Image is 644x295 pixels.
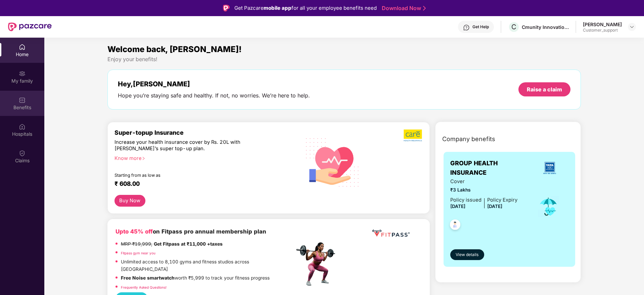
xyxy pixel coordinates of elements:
div: Policy issued [450,196,481,204]
img: svg+xml;base64,PHN2ZyBpZD0iSG9tZSIgeG1sbnM9Imh0dHA6Ly93d3cudzMub3JnLzIwMDAvc3ZnIiB3aWR0aD0iMjAiIG... [19,44,26,50]
div: Know more [114,155,290,160]
img: svg+xml;base64,PHN2ZyB4bWxucz0iaHR0cDovL3d3dy53My5vcmcvMjAwMC9zdmciIHhtbG5zOnhsaW5rPSJodHRwOi8vd3... [301,129,365,195]
b: on Fitpass pro annual membership plan [116,228,266,235]
strong: Free Noise smartwatch [121,275,175,281]
p: Unlimited access to 8,100 gyms and fitness studios across [GEOGRAPHIC_DATA] [121,258,294,273]
div: Hope you’re staying safe and healthy. If not, no worries. We’re here to help. [118,92,310,99]
div: ₹ 608.00 [114,180,288,188]
span: Cover [450,178,517,185]
div: Hey, [PERSON_NAME] [118,80,310,88]
img: New Pazcare Logo [8,23,52,31]
strong: Get Fitpass at ₹11,000 +taxes [154,241,223,247]
span: [DATE] [487,204,502,209]
div: Increase your health insurance cover by Rs. 20L with [PERSON_NAME]’s super top-up plan. [114,139,265,152]
b: Upto 45% off [116,228,153,235]
a: Download Now [382,5,424,12]
button: Buy Now [114,195,145,207]
img: svg+xml;base64,PHN2ZyB4bWxucz0iaHR0cDovL3d3dy53My5vcmcvMjAwMC9zdmciIHdpZHRoPSI0OC45NDMiIGhlaWdodD... [447,217,463,234]
img: svg+xml;base64,PHN2ZyBpZD0iSG9zcGl0YWxzIiB4bWxucz0iaHR0cDovL3d3dy53My5vcmcvMjAwMC9zdmciIHdpZHRoPS... [19,123,26,130]
div: Cmunity Innovations Private Limited [522,24,569,30]
img: Stroke [423,5,426,12]
span: GROUP HEALTH INSURANCE [450,159,531,178]
span: Company benefits [442,134,495,144]
span: Welcome back, [PERSON_NAME]! [107,44,242,54]
div: Super-topup Insurance [114,129,294,136]
div: Get Help [472,24,489,30]
img: svg+xml;base64,PHN2ZyB3aWR0aD0iMjAiIGhlaWdodD0iMjAiIHZpZXdCb3g9IjAgMCAyMCAyMCIgZmlsbD0ibm9uZSIgeG... [19,70,26,77]
img: fpp.png [294,241,341,288]
img: svg+xml;base64,PHN2ZyBpZD0iRHJvcGRvd24tMzJ4MzIiIHhtbG5zPSJodHRwOi8vd3d3LnczLm9yZy8yMDAwL3N2ZyIgd2... [629,24,635,30]
span: right [142,157,145,160]
span: ₹3 Lakhs [450,186,517,194]
span: View details [456,252,478,258]
span: C [511,23,516,31]
a: Fitpass gym near you [121,251,155,255]
div: Customer_support [583,28,622,33]
a: Frequently Asked Questions! [121,285,167,289]
img: svg+xml;base64,PHN2ZyBpZD0iQmVuZWZpdHMiIHhtbG5zPSJodHRwOi8vd3d3LnczLm9yZy8yMDAwL3N2ZyIgd2lkdGg9Ij... [19,97,26,103]
img: icon [538,196,559,218]
div: Enjoy your benefits! [107,56,581,63]
img: Logo [223,5,230,11]
p: worth ₹5,999 to track your fitness progress [121,275,270,282]
img: insurerLogo [541,159,559,177]
strong: mobile app [264,5,291,11]
del: MRP ₹19,999, [121,241,152,247]
div: Starting from as low as [114,173,266,177]
div: Get Pazcare for all your employee benefits need [234,4,377,12]
img: svg+xml;base64,PHN2ZyBpZD0iSGVscC0zMngzMiIgeG1sbnM9Imh0dHA6Ly93d3cudzMub3JnLzIwMDAvc3ZnIiB3aWR0aD... [463,24,470,31]
div: Raise a claim [527,86,562,93]
img: b5dec4f62d2307b9de63beb79f102df3.png [404,129,423,142]
div: Policy Expiry [487,196,517,204]
span: [DATE] [450,204,465,209]
div: [PERSON_NAME] [583,21,622,28]
img: fppp.png [371,227,411,240]
img: svg+xml;base64,PHN2ZyBpZD0iQ2xhaW0iIHhtbG5zPSJodHRwOi8vd3d3LnczLm9yZy8yMDAwL3N2ZyIgd2lkdGg9IjIwIi... [19,150,26,157]
button: View details [450,249,484,260]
